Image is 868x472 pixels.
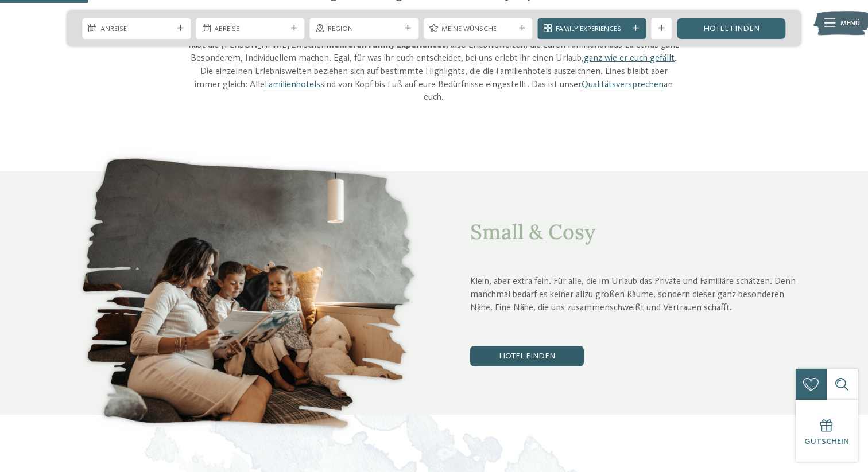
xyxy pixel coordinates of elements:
span: Anreise [100,24,173,34]
a: Gutschein [796,400,858,462]
span: Meine Wünsche [441,24,514,34]
span: Family Experiences [556,24,628,34]
a: Hotel finden [677,18,785,39]
span: Small & Cosy [470,219,595,245]
a: Familienhotels [265,80,320,89]
span: Abreise [214,24,286,34]
a: Qualitätsversprechen [582,80,664,89]
p: Die Geschmäcker und Bedürfnisse von Menschen und Familien sind bekanntlich verschieden. Die treff... [188,13,680,104]
a: Hotel finden [470,346,584,366]
a: ganz wie er euch gefällt [584,54,675,63]
p: Klein, aber extra fein. Für alle, die im Urlaub das Private und Familiäre schätzen. Denn manchmal... [470,275,806,314]
img: Welche Family Experiences wählt ihr? [62,146,434,440]
span: Gutschein [804,438,849,446]
span: Region [328,24,400,34]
